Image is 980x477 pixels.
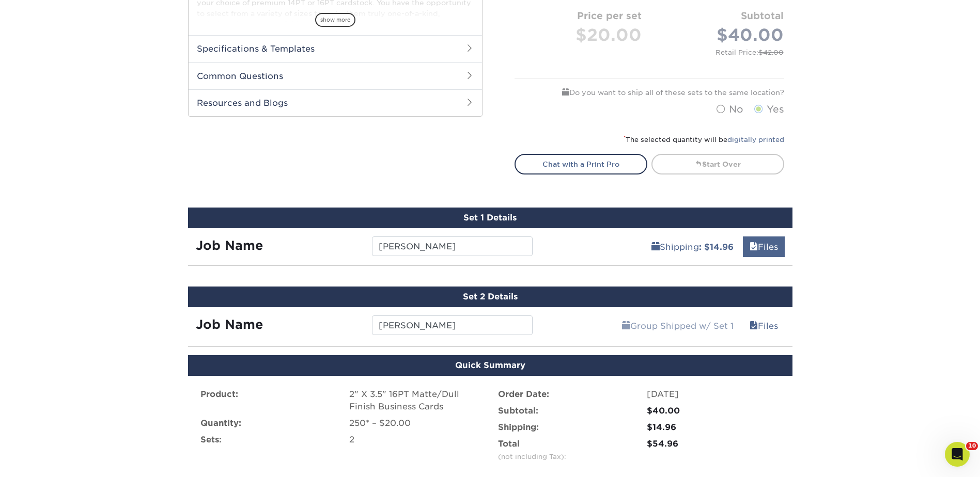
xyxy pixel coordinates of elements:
[645,236,740,257] a: Shipping: $14.96
[189,89,482,116] h2: Resources and Blogs
[624,136,784,144] small: The selected quantity will be
[196,238,263,253] strong: Job Name
[200,417,241,430] label: Quantity:
[189,35,482,62] h2: Specifications & Templates
[647,388,780,401] div: [DATE]
[750,242,758,252] span: files
[498,388,549,401] label: Order Date:
[727,136,784,144] a: digitally printed
[966,442,978,450] span: 10
[315,13,355,27] span: show more
[647,421,780,434] div: $14.96
[515,154,647,174] a: Chat with a Print Pro
[498,438,566,463] label: Total
[945,442,970,467] iframe: Intercom live chat
[647,438,780,450] div: $54.96
[188,355,792,376] div: Quick Summary
[699,242,734,252] b: : $14.96
[200,388,238,401] label: Product:
[651,242,660,252] span: shipping
[349,434,483,446] div: 2
[189,62,482,89] h2: Common Questions
[372,315,533,335] input: Enter a job name
[372,236,533,256] input: Enter a job name
[750,321,758,331] span: files
[622,321,630,331] span: shipping
[200,434,222,446] label: Sets:
[615,315,740,336] a: Group Shipped w/ Set 1
[498,421,539,434] label: Shipping:
[196,317,263,332] strong: Job Name
[743,315,785,336] a: Files
[188,287,792,307] div: Set 2 Details
[498,453,566,460] small: (not including Tax):
[498,405,538,417] label: Subtotal:
[188,208,792,228] div: Set 1 Details
[743,236,785,257] a: Files
[349,417,483,430] div: 250* – $20.00
[651,154,784,174] a: Start Over
[349,388,483,413] div: 2" X 3.5" 16PT Matte/Dull Finish Business Cards
[647,405,780,417] div: $40.00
